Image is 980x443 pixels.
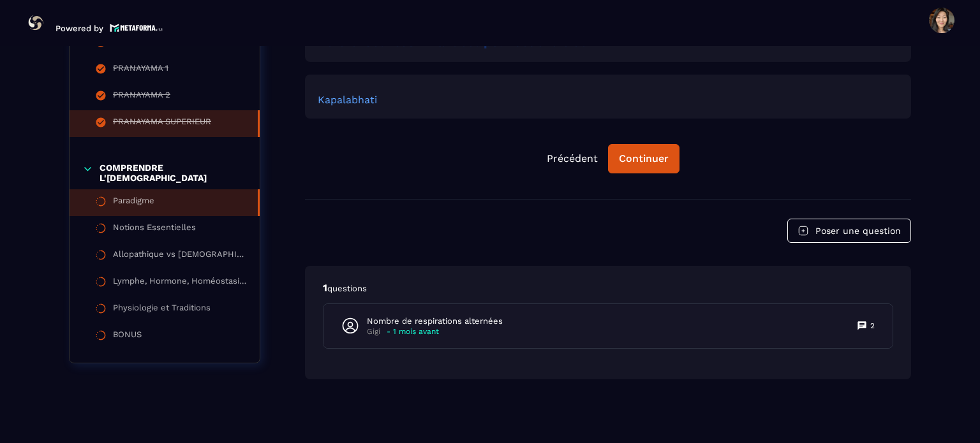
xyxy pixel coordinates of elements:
[113,276,247,290] div: Lymphe, Hormone, Homéostasie, Doshas
[367,316,503,327] p: Nombre de respirations alternées
[26,13,46,33] img: logo-branding
[367,327,380,337] p: Gigi
[537,145,608,173] button: Précédent
[608,144,679,173] button: Continuer
[100,163,247,183] p: COMPRENDRE L'[DEMOGRAPHIC_DATA]
[113,330,142,344] div: BONUS
[113,222,196,236] div: Notions Essentielles
[327,284,367,293] span: questions
[113,249,247,263] div: Allopathique vs [DEMOGRAPHIC_DATA] ?
[619,152,669,165] div: Continuer
[113,196,154,210] div: Paradigme
[387,327,439,337] p: - 1 mois avant
[110,22,163,33] img: logo
[870,321,875,331] p: 2
[787,219,911,243] button: Poser une question
[318,94,377,106] a: Kapalabhati
[323,281,893,295] p: 1
[113,117,211,131] div: PRANAYAMA SUPERIEUR
[113,63,168,77] div: PRANAYAMA 1
[113,303,211,317] div: Physiologie et Traditions
[56,24,103,33] p: Powered by
[113,90,170,104] div: PRANAYAMA 2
